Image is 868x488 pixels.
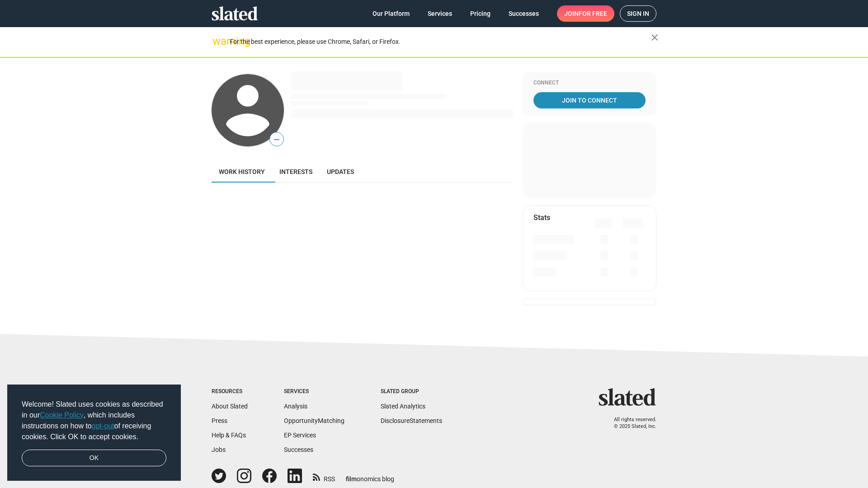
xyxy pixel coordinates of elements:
[272,161,320,183] a: Interests
[22,399,166,442] span: Welcome! Slated uses cookies as described in our , which includes instructions on how to of recei...
[557,5,614,22] a: Joinfor free
[533,92,646,108] a: Join To Connect
[373,5,410,22] span: Our Platform
[381,417,442,424] a: DisclosureStatements
[346,475,357,483] span: film
[649,32,660,43] mat-icon: close
[381,403,425,410] a: Slated Analytics
[533,80,646,87] div: Connect
[284,403,307,410] a: Analysis
[212,161,272,183] a: Work history
[381,388,442,395] div: Slated Group
[22,450,166,467] a: dismiss cookie message
[420,5,459,22] a: Services
[428,5,452,22] span: Services
[212,432,246,439] a: Help & FAQs
[212,388,248,395] div: Resources
[579,5,607,22] span: for free
[501,5,546,22] a: Successes
[212,403,248,410] a: About Slated
[535,92,644,108] span: Join To Connect
[92,422,114,430] a: opt-out
[533,213,550,222] mat-card-title: Stats
[327,168,354,175] span: Updates
[212,417,227,424] a: Press
[219,168,265,175] span: Work history
[40,411,84,419] a: Cookie Policy
[346,468,394,483] a: filmonomics blog
[270,134,283,145] span: —
[620,5,656,22] a: Sign in
[279,168,312,175] span: Interests
[284,446,313,453] a: Successes
[320,161,361,183] a: Updates
[627,6,649,21] span: Sign in
[604,417,656,430] p: All rights reserved. © 2025 Slated, Inc.
[230,36,651,48] div: For the best experience, please use Chrome, Safari, or Firefox.
[564,5,607,22] span: Join
[284,432,316,439] a: EP Services
[212,446,226,453] a: Jobs
[284,417,344,424] a: OpportunityMatching
[7,385,181,481] div: cookieconsent
[463,5,498,22] a: Pricing
[509,5,539,22] span: Successes
[313,469,335,483] a: RSS
[212,36,223,47] mat-icon: warning
[365,5,417,22] a: Our Platform
[470,5,491,22] span: Pricing
[284,388,344,395] div: Services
